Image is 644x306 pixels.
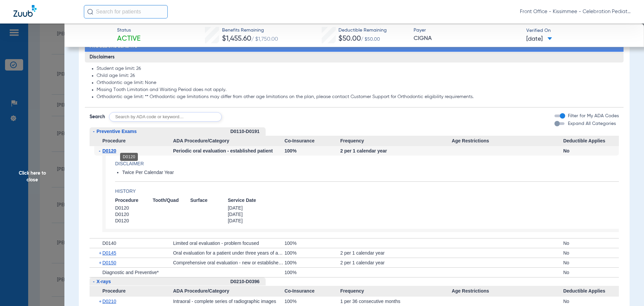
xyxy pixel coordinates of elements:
[520,8,631,15] span: Front Office - Kissimmee - Celebration Pediatric Dentistry
[115,218,153,224] span: D0120
[87,9,93,15] img: Search Icon
[90,136,173,146] span: Procedure
[228,197,265,204] span: Service Date
[173,286,284,297] span: ADA Procedure/Category
[526,35,552,43] span: [DATE]
[122,170,619,176] li: Twice Per Calendar Year
[102,148,116,154] span: D0120
[568,121,616,126] span: Expand All Categories
[228,218,265,224] span: [DATE]
[102,250,116,256] span: D0145
[567,113,619,120] label: Filter for My ADA Codes
[340,136,451,146] span: Frequency
[284,248,340,258] div: 100%
[526,27,633,34] span: Verified On
[284,146,340,156] div: 100%
[340,258,451,267] div: 2 per 1 calendar year
[117,27,141,34] span: Status
[115,205,153,211] span: D0120
[228,205,265,211] span: [DATE]
[338,27,387,34] span: Deductible Remaining
[13,5,37,17] img: Zuub Logo
[284,136,340,146] span: Co-Insurance
[230,127,266,136] div: D0110-D0191
[414,27,521,34] span: Payer
[563,136,619,146] span: Deductible Applies
[610,274,644,306] iframe: Chat Widget
[93,129,95,134] span: -
[563,268,619,277] div: No
[340,297,451,306] div: 1 per 36 consecutive months
[452,286,563,297] span: Age Restrictions
[563,146,619,156] div: No
[173,136,284,146] span: ADA Procedure/Category
[120,153,138,161] div: D0120
[115,188,619,195] h4: History
[284,258,340,267] div: 100%
[97,87,619,93] li: Missing Tooth Limitation and Waiting Period does not apply.
[102,241,116,246] span: D0140
[99,146,103,156] span: -
[173,297,284,306] div: Intraoral - complete series of radiographic images
[230,277,266,286] div: D0210-D0396
[563,297,619,306] div: No
[102,299,116,304] span: D0210
[173,258,284,267] div: Comprehensive oral evaluation - new or established patient
[84,5,168,18] input: Search for patients
[115,211,153,218] span: D0120
[284,238,340,248] div: 100%
[85,52,624,62] h3: Disclaimers
[115,160,619,167] h4: Disclaimer
[414,34,521,43] span: CIGNA
[90,114,105,120] span: Search
[228,211,265,218] span: [DATE]
[452,136,563,146] span: Age Restrictions
[117,34,141,44] span: Active
[93,279,95,284] span: -
[222,35,251,42] span: $1,455.60
[102,260,116,265] span: D0150
[563,286,619,297] span: Deductible Applies
[97,73,619,79] li: Child age limit: 26
[173,248,284,258] div: Oral evaluation for a patient under three years of age and counseling with primary caregiver
[173,146,284,156] div: Periodic oral evaluation - established patient
[97,279,111,284] span: X-rays
[340,146,451,156] div: 2 per 1 calendar year
[284,297,340,306] div: 100%
[97,80,619,86] li: Orthodontic age limit: None
[563,238,619,248] div: No
[284,286,340,297] span: Co-Insurance
[563,258,619,267] div: No
[340,286,451,297] span: Frequency
[115,197,153,204] span: Procedure
[97,129,137,134] span: Preventive Exams
[361,37,380,42] span: / $50.00
[97,94,619,100] li: Orthodontic age limit: ** Orthodontic age limitations may differ from other age limitations on th...
[97,66,619,72] li: Student age limit: 26
[222,27,278,34] span: Benefits Remaining
[563,248,619,258] div: No
[153,197,190,204] span: Tooth/Quad
[99,258,103,267] span: +
[340,248,451,258] div: 2 per 1 calendar year
[284,268,340,277] div: 100%
[99,248,103,258] span: +
[90,286,173,297] span: Procedure
[338,35,361,42] span: $50.00
[109,112,222,122] input: Search by ADA code or keyword…
[251,37,278,42] span: / $1,750.00
[190,197,228,204] span: Surface
[99,297,103,306] span: +
[102,270,159,275] span: Diagnostic and Preventive*
[173,238,284,248] div: Limited oral evaluation - problem focused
